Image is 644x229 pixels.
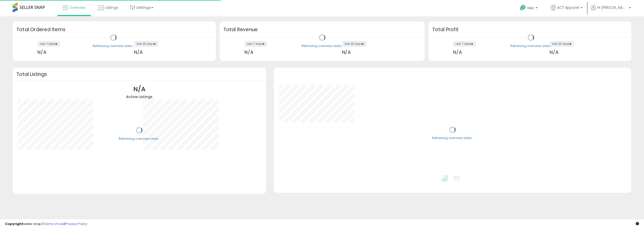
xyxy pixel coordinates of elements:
div: Retrieving overview data.. [302,44,343,48]
div: seller snap | | [5,222,87,226]
span: Hi [PERSON_NAME] [597,5,627,10]
a: Hi [PERSON_NAME] [591,5,631,16]
i: Get Help [520,5,526,11]
a: Terms of Use [43,221,64,226]
div: Retrieving overview data.. [432,136,473,141]
span: Help [527,6,534,10]
a: Help [516,1,543,16]
div: Retrieving overview data.. [93,44,134,48]
a: Privacy Policy [65,221,87,226]
div: Retrieving overview data.. [119,136,160,141]
span: ACT Apparel [557,5,579,10]
div: Retrieving overview data.. [510,44,551,48]
span: Overview [69,5,86,10]
strong: Copyright [5,221,23,226]
span: Listings [105,5,118,10]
